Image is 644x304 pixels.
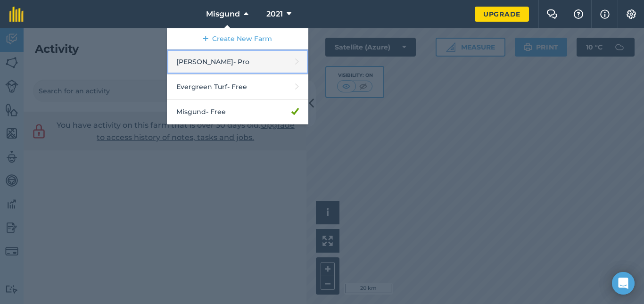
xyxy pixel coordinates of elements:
img: A cog icon [626,9,637,19]
img: svg+xml;base64,PHN2ZyB4bWxucz0iaHR0cDovL3d3dy53My5vcmcvMjAwMC9zdmciIHdpZHRoPSIxNyIgaGVpZ2h0PSIxNy... [600,8,610,20]
a: Upgrade [475,7,529,22]
img: fieldmargin Logo [9,7,24,22]
a: Create New Farm [167,28,308,49]
img: A question mark icon [573,9,584,19]
span: 2021 [266,8,283,20]
span: Misgund [206,8,240,20]
a: [PERSON_NAME]- Pro [167,49,308,74]
img: Two speech bubbles overlapping with the left bubble in the forefront [546,9,558,19]
a: Evergreen Turf- Free [167,74,308,99]
a: Misgund- Free [167,99,308,124]
div: Open Intercom Messenger [612,272,635,295]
